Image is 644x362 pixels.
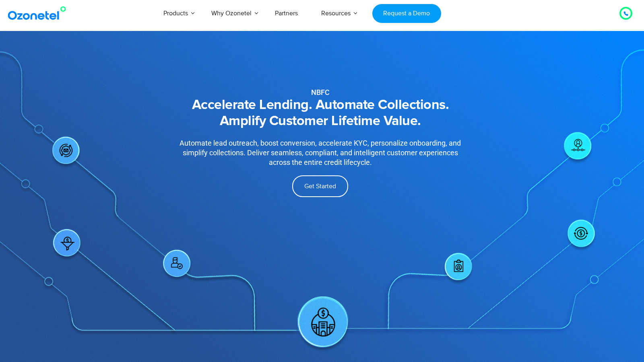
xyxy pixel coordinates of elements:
h2: Accelerate Lending. Automate Collections. Amplify Customer Lifetime Value. [153,97,488,130]
div: Automate lead outreach, boost conversion, accelerate KYC, personalize onboarding, and simplify co... [173,138,468,167]
a: Request a Demo [372,4,441,23]
div: NBFC [153,89,488,96]
span: Get Started [304,183,336,189]
a: Get Started [292,175,348,197]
